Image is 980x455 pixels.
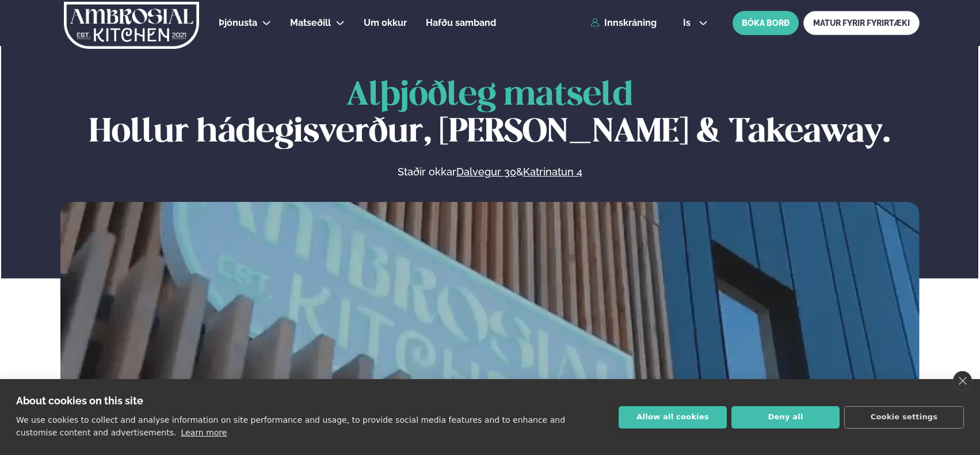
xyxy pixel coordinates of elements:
[803,11,920,35] a: MATUR FYRIR FYRIRTÆKI
[219,17,257,28] span: Þjónusta
[16,395,143,407] strong: About cookies on this site
[272,165,707,179] p: Staðir okkar &
[683,18,694,28] span: is
[364,17,407,28] span: Um okkur
[456,165,516,179] a: Dalvegur 30
[346,80,633,112] span: Alþjóðleg matseld
[181,428,227,437] a: Learn more
[60,78,920,151] h1: Hollur hádegisverður, [PERSON_NAME] & Takeaway.
[619,406,727,429] button: Allow all cookies
[844,406,964,429] button: Cookie settings
[426,16,496,30] a: Hafðu samband
[63,2,200,49] img: logo
[16,415,565,437] p: We use cookies to collect and analyse information on site performance and usage, to provide socia...
[219,16,257,30] a: Þjónusta
[733,11,799,35] button: BÓKA BORÐ
[290,17,331,28] span: Matseðill
[426,17,496,28] span: Hafðu samband
[364,16,407,30] a: Um okkur
[731,406,840,429] button: Deny all
[674,18,717,28] button: is
[953,371,972,391] a: close
[523,165,582,179] a: Katrinatun 4
[290,16,331,30] a: Matseðill
[590,18,657,28] a: Innskráning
